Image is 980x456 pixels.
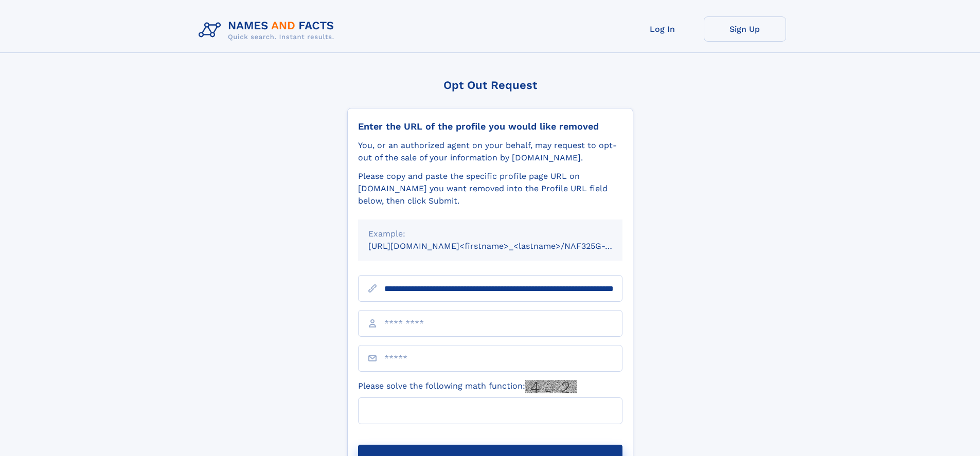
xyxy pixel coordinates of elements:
[368,241,642,251] small: [URL][DOMAIN_NAME]<firstname>_<lastname>/NAF325G-xxxxxxxx
[358,139,622,164] div: You, or an authorized agent on your behalf, may request to opt-out of the sale of your informatio...
[347,79,633,92] div: Opt Out Request
[358,380,577,393] label: Please solve the following math function:
[621,16,704,42] a: Log In
[358,121,622,132] div: Enter the URL of the profile you would like removed
[368,228,612,240] div: Example:
[194,16,343,44] img: Logo Names and Facts
[358,170,622,207] div: Please copy and paste the specific profile page URL on [DOMAIN_NAME] you want removed into the Pr...
[704,16,786,42] a: Sign Up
